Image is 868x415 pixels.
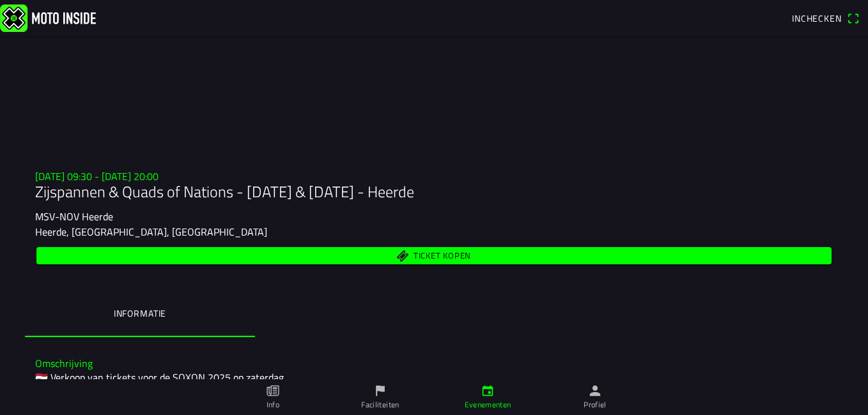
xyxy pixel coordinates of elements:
a: IncheckenQR-scanner [786,7,865,29]
ion-icon: kalender [481,384,495,398]
span: Ticket kopen [414,252,471,260]
ion-label: Informatie [114,306,166,321]
span: Inchecken [792,11,842,25]
ion-text: MSV-NOV Heerde [35,209,113,224]
h1: Zijspannen & Quads of Nations - [DATE] & [DATE] - Heerde [35,183,833,201]
ion-icon: persoon [588,384,602,398]
ion-label: Info [267,399,279,411]
h3: Omschrijving [35,358,833,370]
ion-label: Faciliteiten [361,399,399,411]
ion-label: Evenementen [465,399,511,411]
ion-text: Heerde, [GEOGRAPHIC_DATA], [GEOGRAPHIC_DATA] [35,224,267,239]
ion-label: Profiel [584,399,607,411]
h3: [DATE] 09:30 - [DATE] 20:00 [35,170,833,183]
ion-icon: papier [266,384,280,398]
ion-icon: vlag [373,384,387,398]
